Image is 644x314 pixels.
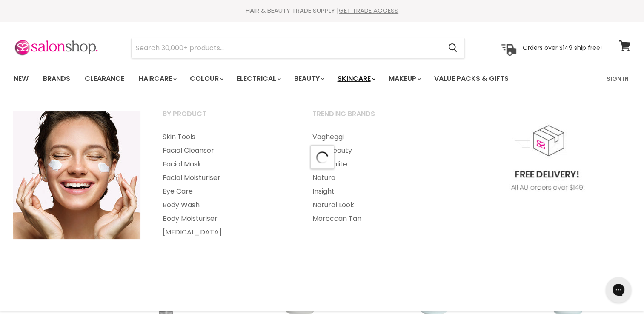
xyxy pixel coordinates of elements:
a: Clearance [78,70,131,88]
p: Orders over $149 ship free! [523,44,602,51]
nav: Main [3,66,641,91]
a: Eye Care [152,185,300,198]
a: Electrical [230,70,286,88]
a: Vagheggi [302,130,450,144]
a: [MEDICAL_DATA] [152,226,300,239]
a: Natura [302,171,450,185]
a: New [7,70,35,88]
ul: Main menu [152,130,300,239]
ul: Main menu [7,66,558,91]
form: Product [131,38,465,58]
ul: Main menu [302,130,450,226]
a: Skincare [331,70,381,88]
a: Nion Beauty [302,144,450,157]
a: Body Wash [152,198,300,212]
button: Search [442,38,464,58]
a: Insight [302,185,450,198]
iframe: Gorgias live chat messenger [601,274,635,305]
a: Skin Tools [152,130,300,144]
a: Makeup [382,70,426,88]
a: Natural Look [302,198,450,212]
a: Beauty [288,70,329,88]
input: Search [132,38,442,58]
a: Colour [183,70,229,88]
a: LonVitalite [302,157,450,171]
div: HAIR & BEAUTY TRADE SUPPLY | [3,6,641,15]
a: GET TRADE ACCESS [339,6,398,15]
a: Moroccan Tan [302,212,450,226]
a: Brands [37,70,77,88]
a: Facial Moisturiser [152,171,300,185]
a: Body Moisturiser [152,212,300,226]
a: Sign In [601,70,634,88]
a: Facial Cleanser [152,144,300,157]
a: Haircare [132,70,182,88]
a: Trending Brands [302,107,450,128]
a: By Product [152,107,300,128]
a: Value Packs & Gifts [428,70,515,88]
a: Facial Mask [152,157,300,171]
